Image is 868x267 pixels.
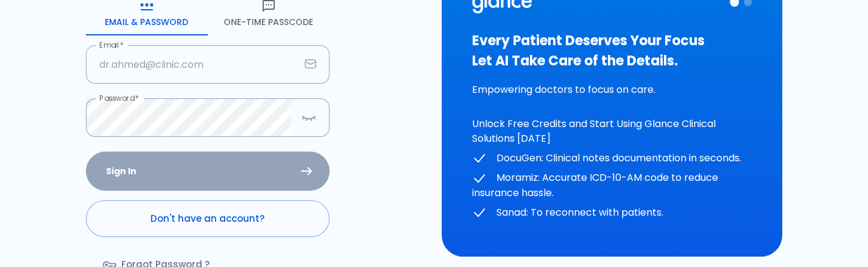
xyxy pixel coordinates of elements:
label: Password [99,93,139,103]
input: dr.ahmed@clinic.com [86,45,300,84]
p: Sanad: To reconnect with patients. [472,205,752,221]
p: Empowering doctors to focus on care. [472,82,752,97]
a: Don't have an account? [86,200,330,237]
p: DocuGen: Clinical notes documentation in seconds. [472,151,752,166]
p: Moramiz: Accurate ICD-10-AM code to reduce insurance hassle. [472,170,752,200]
h3: Every Patient Deserves Your Focus Let AI Take Care of the Details. [472,31,752,71]
label: Email [99,40,124,50]
p: Unlock Free Credits and Start Using Glance Clinical Solutions [DATE] [472,117,752,146]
